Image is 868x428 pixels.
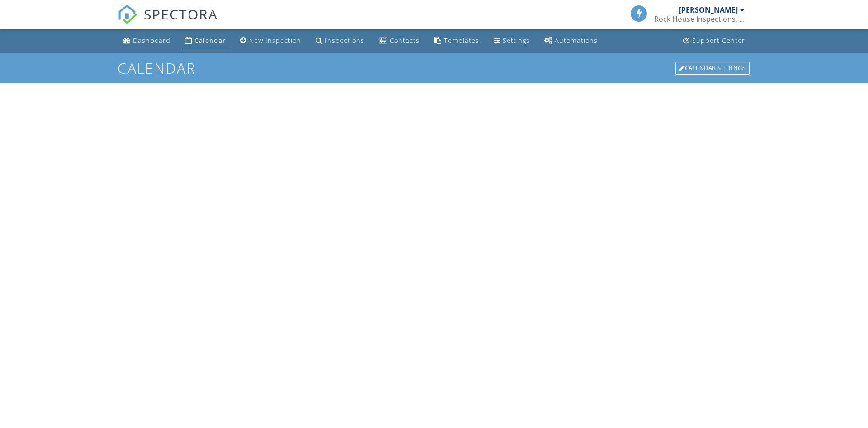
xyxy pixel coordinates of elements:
[390,36,420,45] div: Contacts
[555,36,598,45] div: Automations
[249,36,301,45] div: New Inspection
[118,5,137,24] img: The Best Home Inspection Software - Spectora
[430,33,483,49] a: Templates
[675,61,750,75] a: Calendar Settings
[679,33,749,49] a: Support Center
[236,33,305,49] a: New Inspection
[118,60,750,76] h1: Calendar
[654,14,745,24] div: Rock House Inspections, LLC.
[675,62,750,75] div: Calendar Settings
[679,5,738,14] div: [PERSON_NAME]
[375,33,423,49] a: Contacts
[692,36,745,45] div: Support Center
[133,36,170,45] div: Dashboard
[503,36,530,45] div: Settings
[118,12,218,31] a: SPECTORA
[119,33,174,49] a: Dashboard
[541,33,601,49] a: Automations (Basic)
[490,33,533,49] a: Settings
[181,33,229,49] a: Calendar
[312,33,368,49] a: Inspections
[444,36,479,45] div: Templates
[144,5,218,24] span: SPECTORA
[325,36,364,45] div: Inspections
[194,36,226,45] div: Calendar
